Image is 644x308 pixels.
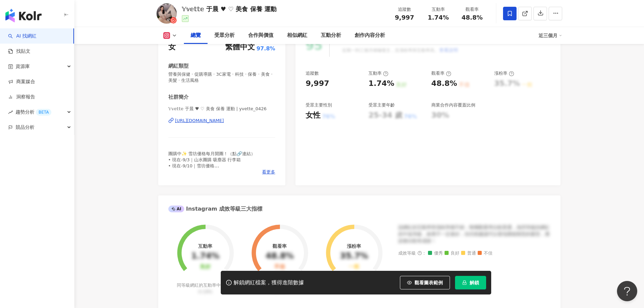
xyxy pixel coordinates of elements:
[340,252,368,261] div: 35.7%
[8,48,30,55] a: 找貼文
[539,30,562,41] div: 近三個月
[191,31,201,40] div: 總覽
[168,106,276,112] span: 𝕐𝕧𝕖𝕥𝕥𝕖 于晨 ♥︎ ♡︎ 美食 保養 運動 | yvette_0426
[494,70,514,76] div: 漲粉率
[306,78,329,89] div: 9,997
[234,279,304,286] div: 解鎖網紅檔案，獲得進階數據
[274,264,285,270] div: 不佳
[431,102,475,108] div: 商業合作內容覆蓋比例
[225,42,255,52] div: 繁體中文
[414,280,443,285] span: 觀看圖表範例
[478,251,493,256] span: 不佳
[355,31,385,40] div: 創作內容分析
[200,264,211,270] div: 良好
[168,71,276,84] span: 營養與保健 · 促購導購 · 3C家電 · 科技 · 保養 · 美食 · 美髮 · 生活風格
[168,118,276,124] a: [URL][DOMAIN_NAME]
[16,104,51,120] span: 趨勢分析
[321,31,341,40] div: 互動分析
[347,243,361,249] div: 漲粉率
[198,243,212,249] div: 互動率
[36,109,51,116] div: BETA
[368,70,388,76] div: 互動率
[272,243,287,249] div: 觀看率
[8,94,35,100] a: 洞察報告
[16,59,30,74] span: 資源庫
[470,280,479,285] span: 解鎖
[191,252,219,261] div: 1.74%
[431,70,451,76] div: 觀看率
[306,102,332,108] div: 受眾主要性別
[287,31,307,40] div: 相似網紅
[400,276,450,289] button: 觀看圖表範例
[445,251,459,256] span: 良好
[431,78,457,89] div: 48.8%
[168,42,176,52] div: 女
[461,14,482,21] span: 48.8%
[428,251,443,256] span: 優秀
[392,6,418,13] div: 追蹤數
[248,31,273,40] div: 合作與價值
[398,251,550,256] div: 成效等級 ：
[462,280,467,285] span: lock
[368,78,394,89] div: 1.74%
[16,120,34,135] span: 競品分析
[426,6,451,13] div: 互動率
[395,14,414,21] span: 9,997
[8,78,35,85] a: 商案媒合
[168,205,262,213] div: Instagram 成效等級三大指標
[214,31,235,40] div: 受眾分析
[455,276,486,289] button: 解鎖
[182,5,277,13] div: 𝕐𝕧𝕖𝕥𝕥𝕖 于晨 ♥︎ ♡︎ 美食 保養 運動
[266,252,294,261] div: 48.8%
[459,6,485,13] div: 觀看率
[461,251,476,256] span: 普通
[306,70,319,76] div: 追蹤數
[428,14,449,21] span: 1.74%
[306,110,320,121] div: 女性
[262,169,275,175] span: 看更多
[168,206,185,212] div: AI
[175,118,224,124] div: [URL][DOMAIN_NAME]
[398,224,550,244] div: 該網紅的互動率和漲粉率都不錯，唯獨觀看率比較普通，為同等級的網紅的中低等級，效果不一定會好，但仍然建議可以發包開箱類型的案型，應該會比較有成效！
[349,264,359,270] div: 一般
[157,3,177,24] img: KOL Avatar
[5,9,42,22] img: logo
[8,33,37,40] a: searchAI 找網紅
[257,45,276,52] span: 97.8%
[168,63,189,70] div: 網紅類型
[8,110,13,115] span: rise
[168,94,189,101] div: 社群簡介
[168,151,255,181] span: 團購中✨ 雪坊優格每月開團！（點🔗連結） • 現在-9/3｜山水團購 吸塵器 行李箱 • 現在-9/10｜雪坊優格 🐰合作請私訊小盒子🐰 𝗷𝟲𝟳𝟲𝟮𝟱𝟬@gmail.𝗰𝗼𝗺 📨
[368,102,395,108] div: 受眾主要年齡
